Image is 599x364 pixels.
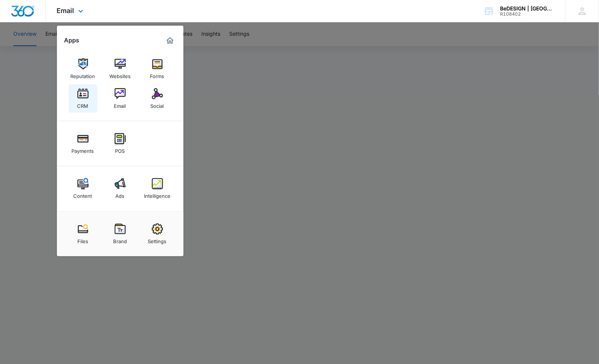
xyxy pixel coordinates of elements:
a: CRM [69,84,97,113]
div: account id [500,12,554,17]
div: POS [115,144,125,154]
div: Files [77,235,88,244]
a: Files [69,220,97,248]
a: POS [106,129,134,158]
div: Forms [150,70,164,79]
div: Ads [116,189,125,199]
a: Forms [143,55,172,83]
div: CRM [77,99,89,109]
a: Content [69,174,97,203]
a: Reputation [69,55,97,83]
a: Social [143,84,172,113]
div: account name [500,6,554,12]
a: Settings [143,220,172,248]
div: Settings [148,235,167,244]
div: Brand [113,235,127,244]
div: Payments [72,144,94,154]
a: Payments [69,129,97,158]
div: Content [74,189,92,199]
div: Reputation [71,70,95,79]
a: Ads [106,174,134,203]
div: Email [114,99,126,109]
a: Intelligence [143,174,172,203]
a: Websites [106,55,134,83]
span: Email [57,7,74,15]
a: Marketing 360® Dashboard [164,35,176,46]
div: Websites [109,70,131,79]
a: Email [106,84,134,113]
a: Brand [106,220,134,248]
div: Intelligence [144,189,170,199]
h2: Apps [64,37,80,44]
div: Social [151,99,164,109]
